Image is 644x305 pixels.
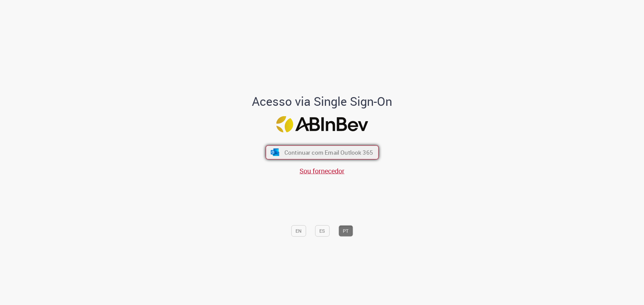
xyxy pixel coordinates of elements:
button: PT [338,225,353,236]
button: EN [291,225,306,236]
span: Continuar com Email Outlook 365 [284,148,373,156]
img: Logo ABInBev [276,116,368,132]
button: ES [315,225,329,236]
img: ícone Azure/Microsoft 360 [270,149,280,156]
a: Sou fornecedor [300,166,344,175]
h1: Acesso via Single Sign-On [229,95,415,108]
button: ícone Azure/Microsoft 360 Continuar com Email Outlook 365 [266,145,379,159]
